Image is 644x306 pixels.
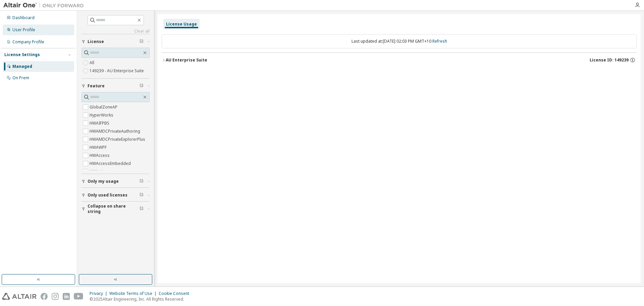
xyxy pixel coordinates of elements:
[162,34,637,48] div: Last updated at: [DATE] 02:03 PM GMT+10
[590,57,629,63] span: License ID: 149239
[88,204,140,214] span: Collapse on share string
[166,21,197,27] div: License Usage
[12,27,35,33] div: User Profile
[82,202,150,216] button: Collapse on share string
[90,291,109,296] div: Privacy
[90,160,132,168] label: HWAccessEmbedded
[159,291,193,296] div: Cookie Consent
[140,83,144,89] span: Clear filter
[41,293,48,300] img: facebook.svg
[432,38,447,44] a: Refresh
[63,293,70,300] img: linkedin.svg
[2,293,37,300] img: altair_logo.svg
[140,192,144,198] span: Clear filter
[3,2,87,9] img: Altair One
[12,39,44,45] div: Company Profile
[88,83,105,89] span: Feature
[140,206,144,212] span: Clear filter
[88,192,127,198] span: Only used licenses
[140,179,144,184] span: Clear filter
[90,67,145,75] label: 149239 - AU Enterprise Suite
[12,64,32,69] div: Managed
[90,59,96,67] label: All
[82,174,150,189] button: Only my usage
[90,296,193,302] p: © 2025 Altair Engineering, Inc. All Rights Reserved.
[52,293,59,300] img: instagram.svg
[90,143,108,151] label: HWAWPF
[90,127,142,135] label: HWAMDCPrivateAuthoring
[82,79,150,93] button: Feature
[82,29,150,34] a: Clear all
[90,103,119,111] label: GlobalZoneAP
[12,15,35,20] div: Dashboard
[82,188,150,203] button: Only used licenses
[88,39,104,44] span: License
[12,75,29,81] div: On Prem
[88,179,119,184] span: Only my usage
[4,52,40,57] div: License Settings
[109,291,159,296] div: Website Terms of Use
[90,111,115,119] label: HyperWorks
[162,53,637,68] button: AU Enterprise SuiteLicense ID: 149239
[74,293,84,300] img: youtube.svg
[90,168,112,176] label: HWActivate
[90,119,111,127] label: HWAIFPBS
[90,135,147,143] label: HWAMDCPrivateExplorerPlus
[140,39,144,44] span: Clear filter
[166,57,207,63] div: AU Enterprise Suite
[90,151,111,160] label: HWAccess
[82,34,150,49] button: License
